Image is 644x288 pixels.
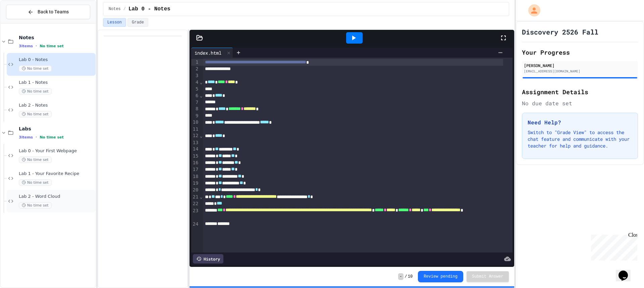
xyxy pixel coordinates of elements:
span: 3 items [19,44,33,48]
span: Lab 0 - Your First Webpage [19,148,94,154]
div: index.html [191,49,225,56]
span: No time set [19,88,52,95]
button: Lesson [103,18,126,27]
p: Switch to "Grade View" to access the chat feature and communicate with your teacher for help and ... [528,129,632,149]
h2: Assignment Details [522,87,638,97]
div: index.html [191,48,233,58]
div: [EMAIL_ADDRESS][DOMAIN_NAME] [524,69,636,74]
span: No time set [19,65,52,72]
div: 14 [191,146,200,153]
div: 17 [191,166,200,173]
span: Lab 0 - Notes [19,57,94,63]
span: / [405,274,407,279]
span: / [123,6,126,12]
span: Fold line [199,133,203,138]
span: No time set [19,111,52,117]
span: Submit Answer [472,274,503,279]
div: 12 [191,132,200,139]
span: Lab 1 - Your Favorite Recipe [19,171,94,177]
div: 23 [191,208,200,221]
span: No time set [19,202,52,209]
div: 16 [191,160,200,166]
span: • [36,43,37,49]
div: 15 [191,153,200,160]
div: History [193,254,223,264]
div: 20 [191,187,200,193]
iframe: chat widget [588,232,637,261]
span: Lab 0 - Notes [128,5,170,13]
span: Back to Teams [38,8,69,15]
div: 18 [191,173,200,180]
div: 8 [191,106,200,112]
span: Notes [19,35,94,41]
div: 9 [191,113,200,119]
button: Grade [127,18,148,27]
div: My Account [521,3,542,18]
div: 13 [191,139,200,146]
span: - [398,273,403,280]
div: 10 [191,119,200,126]
h3: Need Help? [528,118,632,126]
div: 1 [191,59,200,66]
iframe: chat widget [616,261,637,281]
span: No time set [19,157,52,163]
span: Lab 1 - Notes [19,80,94,85]
span: Fold line [199,79,203,85]
div: 24 [191,221,200,228]
span: Lab 2 - Notes [19,103,94,108]
div: 21 [191,194,200,200]
div: No due date set [522,99,638,107]
span: No time set [19,179,52,186]
h2: Your Progress [522,48,638,57]
span: Labs [19,126,94,132]
span: 10 [408,274,413,279]
div: 4 [191,79,200,86]
span: 3 items [19,135,33,139]
div: Chat with us now!Close [3,3,46,43]
div: 2 [191,66,200,72]
button: Submit Answer [467,271,509,282]
span: No time set [40,135,64,139]
div: 19 [191,180,200,187]
span: No time set [40,44,64,48]
span: • [36,134,37,140]
span: Fold line [199,93,203,98]
div: 22 [191,200,200,207]
div: 5 [191,86,200,93]
span: Lab 2 - Word Cloud [19,194,94,199]
div: 6 [191,93,200,99]
h1: Discovery 2526 Fall [522,27,598,37]
div: 7 [191,99,200,106]
div: 11 [191,126,200,133]
span: Notes [109,6,121,12]
button: Review pending [418,271,463,282]
button: Back to Teams [6,5,90,19]
div: [PERSON_NAME] [524,62,636,68]
span: Fold line [199,194,203,199]
div: 3 [191,72,200,79]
